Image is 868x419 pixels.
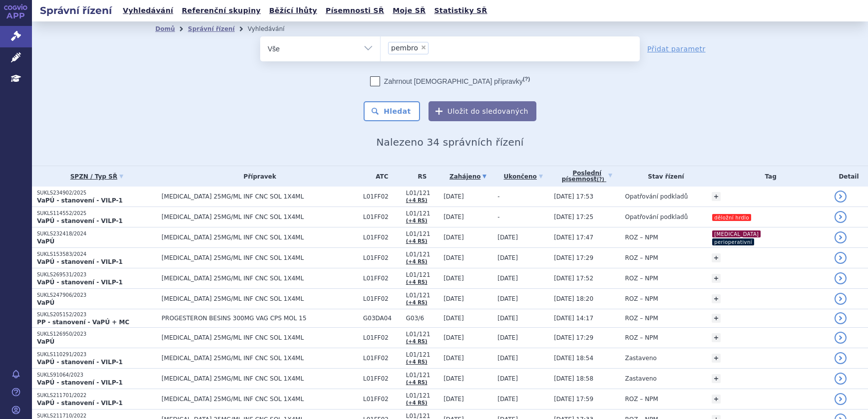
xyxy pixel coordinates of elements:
p: SUKLS211701/2022 [37,392,157,399]
button: Hledat [364,101,420,121]
a: Moje SŘ [390,4,429,17]
a: + [712,374,721,383]
a: (+4 RS) [406,400,428,406]
span: L01FF02 [363,375,401,382]
a: Přidat parametr [647,44,706,54]
span: [DATE] [497,295,518,302]
span: [DATE] [443,375,464,382]
abbr: (?) [597,177,604,183]
span: L01/121 [406,230,438,237]
a: detail [835,373,847,385]
span: [DATE] [443,295,464,302]
span: L01FF02 [363,254,401,261]
abbr: (?) [523,76,530,82]
a: detail [835,191,847,203]
th: ATC [358,166,401,187]
a: detail [835,293,847,305]
span: L01/121 [406,372,438,379]
span: [DATE] 17:59 [554,396,593,403]
span: [MEDICAL_DATA] 25MG/ML INF CNC SOL 1X4ML [162,355,358,362]
span: [DATE] 18:54 [554,355,593,362]
p: SUKLS126950/2023 [37,331,157,338]
a: Zahájeno [443,170,492,184]
span: L01/121 [406,190,438,197]
input: pembro [432,41,437,54]
span: [DATE] [443,275,464,282]
p: SUKLS153583/2024 [37,251,157,258]
a: Běžící lhůty [266,4,320,17]
a: (+4 RS) [406,238,428,244]
span: ROZ – NPM [625,396,658,403]
p: SUKLS110291/2023 [37,351,157,358]
strong: VaPÚ - stanovení - VILP-1 [37,258,123,265]
span: [DATE] 17:47 [554,234,593,241]
span: [MEDICAL_DATA] 25MG/ML INF CNC SOL 1X4ML [162,396,358,403]
i: [MEDICAL_DATA] [712,230,761,237]
span: [DATE] [443,334,464,341]
i: děložní hrdlo [712,214,751,221]
a: detail [835,393,847,405]
a: (+4 RS) [406,359,428,365]
button: Uložit do sledovaných [429,101,536,121]
span: L01/121 [406,351,438,358]
span: [DATE] [497,375,518,382]
span: [DATE] 18:20 [554,295,593,302]
span: L01FF02 [363,213,401,220]
label: Zahrnout [DEMOGRAPHIC_DATA] přípravky [370,76,530,86]
span: L01/121 [406,292,438,299]
a: Poslednípísemnost(?) [554,166,620,187]
a: Vyhledávání [120,4,176,17]
span: L01/121 [406,331,438,338]
a: detail [835,252,847,264]
th: Přípravek [157,166,358,187]
span: [MEDICAL_DATA] 25MG/ML INF CNC SOL 1X4ML [162,254,358,261]
span: Zastaveno [625,355,657,362]
span: [DATE] 17:29 [554,334,593,341]
a: + [712,395,721,404]
a: Ukončeno [497,170,549,184]
span: [MEDICAL_DATA] 25MG/ML INF CNC SOL 1X4ML [162,234,358,241]
p: SUKLS269531/2023 [37,271,157,278]
p: SUKLS234902/2025 [37,190,157,197]
a: (+4 RS) [406,198,428,203]
span: ROZ – NPM [625,315,658,322]
p: SUKLS247906/2023 [37,292,157,299]
span: [MEDICAL_DATA] 25MG/ML INF CNC SOL 1X4ML [162,275,358,282]
span: [DATE] 17:29 [554,254,593,261]
span: [DATE] [443,234,464,241]
span: Opatřování podkladů [625,193,688,200]
span: ROZ – NPM [625,254,658,261]
span: ROZ – NPM [625,275,658,282]
span: L01/121 [406,271,438,278]
span: × [421,44,427,50]
a: Domů [155,25,175,32]
span: [DATE] 17:52 [554,275,593,282]
h2: Správní řízení [32,3,120,17]
strong: VaPÚ [37,338,54,345]
span: [MEDICAL_DATA] 25MG/ML INF CNC SOL 1X4ML [162,375,358,382]
span: L01FF02 [363,355,401,362]
span: Zastaveno [625,375,657,382]
span: L01FF02 [363,193,401,200]
span: [DATE] [443,193,464,200]
a: (+4 RS) [406,259,428,264]
span: [DATE] 17:25 [554,213,593,220]
a: (+4 RS) [406,300,428,305]
span: [DATE] [443,213,464,220]
a: Statistiky SŘ [431,4,490,17]
span: [DATE] [497,315,518,322]
a: + [712,274,721,283]
a: (+4 RS) [406,380,428,385]
th: Tag [707,166,830,187]
span: ROZ – NPM [625,234,658,241]
span: L01FF02 [363,275,401,282]
strong: VaPÚ - stanovení - VILP-1 [37,217,123,224]
a: SPZN / Typ SŘ [37,170,157,184]
a: detail [835,231,847,243]
span: L01FF02 [363,334,401,341]
a: Správní řízení [188,25,235,32]
strong: VaPÚ - stanovení - VILP-1 [37,197,123,204]
span: Nalezeno 34 správních řízení [376,136,523,148]
a: detail [835,272,847,284]
span: [DATE] [497,396,518,403]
